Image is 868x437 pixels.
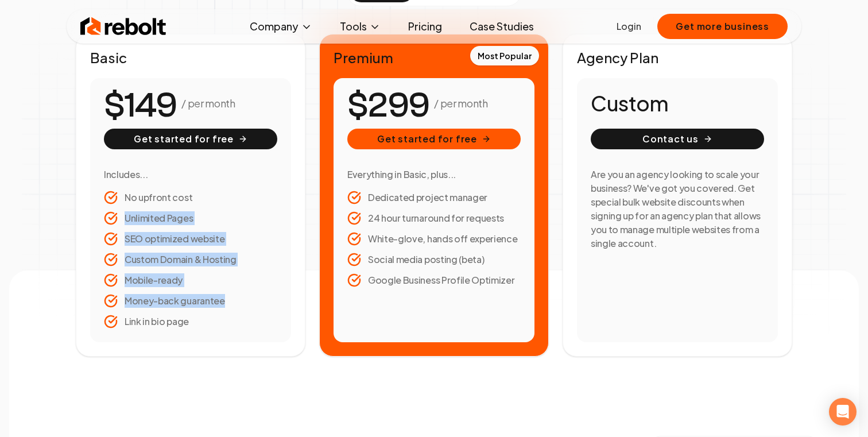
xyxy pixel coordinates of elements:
h3: Includes... [104,168,277,181]
a: Case Studies [460,15,543,38]
li: 24 hour turnaround for requests [347,211,521,225]
number-flow-react: $149 [104,80,177,132]
h2: Agency Plan [577,48,778,67]
img: Rebolt Logo [80,15,166,38]
a: Login [617,20,641,33]
p: / per month [181,95,235,111]
li: Google Business Profile Optimizer [347,273,521,287]
button: Get more business [657,14,788,39]
div: Open Intercom Messenger [829,398,857,426]
button: Tools [331,15,390,38]
li: Dedicated project manager [347,191,521,204]
number-flow-react: $299 [347,80,429,132]
li: Link in bio page [104,315,277,328]
button: Company [241,15,321,38]
li: SEO optimized website [104,232,277,246]
li: White-glove, hands off experience [347,232,521,246]
a: Pricing [399,15,451,38]
button: Get started for free [104,129,277,149]
h3: Everything in Basic, plus... [347,168,521,181]
li: No upfront cost [104,191,277,204]
p: / per month [434,95,487,111]
h1: Custom [591,92,764,115]
button: Contact us [591,129,764,149]
li: Custom Domain & Hosting [104,253,277,266]
h2: Basic [90,48,291,67]
li: Money-back guarantee [104,294,277,308]
div: Most Popular [470,46,539,65]
li: Mobile-ready [104,273,277,287]
button: Get started for free [347,129,521,149]
li: Social media posting (beta) [347,253,521,266]
h2: Premium [334,48,534,67]
h3: Are you an agency looking to scale your business? We've got you covered. Get special bulk website... [591,168,764,250]
li: Unlimited Pages [104,211,277,225]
